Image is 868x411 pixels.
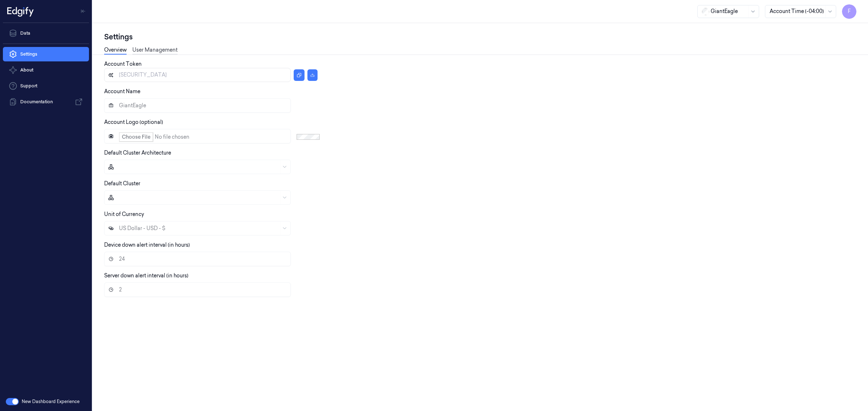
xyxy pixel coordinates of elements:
label: Device down alert interval (in hours) [104,242,190,248]
a: Settings [3,47,89,61]
label: Default Cluster Architecture [104,150,171,156]
label: Account Token [104,61,142,67]
label: Account Logo (optional) [104,119,163,125]
input: Server down alert interval (in hours) [104,282,291,297]
button: F [842,4,856,19]
label: Account Name [104,88,140,95]
a: User Management [132,46,178,55]
a: Support [3,79,89,93]
a: Data [3,26,89,40]
div: Settings [104,32,856,42]
button: About [3,63,89,77]
input: Account Logo (optional) [104,129,291,143]
button: Toggle Navigation [77,5,89,17]
input: Account Name [104,98,291,113]
input: Device down alert interval (in hours) [104,252,291,266]
label: Default Cluster [104,180,140,187]
a: Documentation [3,95,89,109]
a: Overview [104,46,127,55]
label: Server down alert interval (in hours) [104,272,188,279]
label: Unit of Currency [104,211,144,217]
